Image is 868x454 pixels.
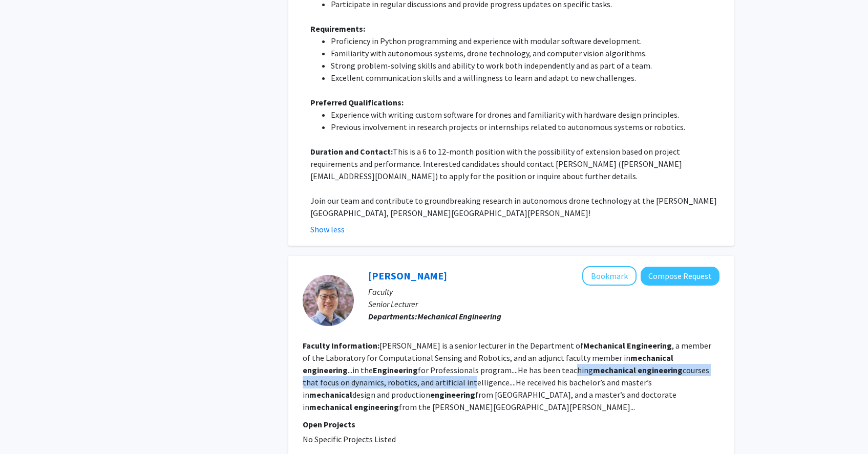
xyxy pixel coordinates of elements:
b: engineering [638,365,683,375]
b: Engineering [459,311,501,321]
p: Open Projects [303,418,719,430]
b: Mechanical [583,340,625,351]
p: Senior Lecturer [368,298,719,310]
b: engineering [430,390,475,400]
p: This is a 6 to 12-month position with the possibility of extension based on project requirements ... [310,145,719,182]
strong: Duration and Contact: [310,146,393,157]
li: Experience with writing custom software for drones and familiarity with hardware design principles. [331,109,719,121]
button: Show less [310,223,345,235]
b: mechanical [309,402,352,412]
button: Compose Request to Jin Kim [641,267,719,286]
strong: Preferred Qualifications: [310,97,404,107]
b: mechanical [593,365,636,375]
li: Familiarity with autonomous systems, drone technology, and computer vision algorithms. [331,47,719,59]
span: No Specific Projects Listed [303,434,396,444]
a: [PERSON_NAME] [368,269,447,282]
strong: Requirements: [310,24,365,34]
p: Faculty [368,286,719,298]
li: Strong problem-solving skills and ability to work both independently and as part of a team. [331,59,719,72]
fg-read-more: [PERSON_NAME] is a senior lecturer in the Department of , a member of the Laboratory for Computat... [303,340,711,412]
b: Mechanical [417,311,457,321]
b: Engineering [373,365,418,375]
b: engineering [354,402,399,412]
p: Join our team and contribute to groundbreaking research in autonomous drone technology at the [PE... [310,194,719,219]
b: mechanical [630,353,673,363]
b: mechanical [309,390,352,400]
li: Proficiency in Python programming and experience with modular software development. [331,35,719,47]
b: Faculty Information: [303,340,379,351]
b: engineering [303,365,348,375]
iframe: Chat [8,408,44,446]
li: Previous involvement in research projects or internships related to autonomous systems or robotics. [331,121,719,133]
button: Add Jin Kim to Bookmarks [582,266,637,286]
b: Engineering [627,340,672,351]
b: Departments: [368,311,417,321]
li: Excellent communication skills and a willingness to learn and adapt to new challenges. [331,72,719,84]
